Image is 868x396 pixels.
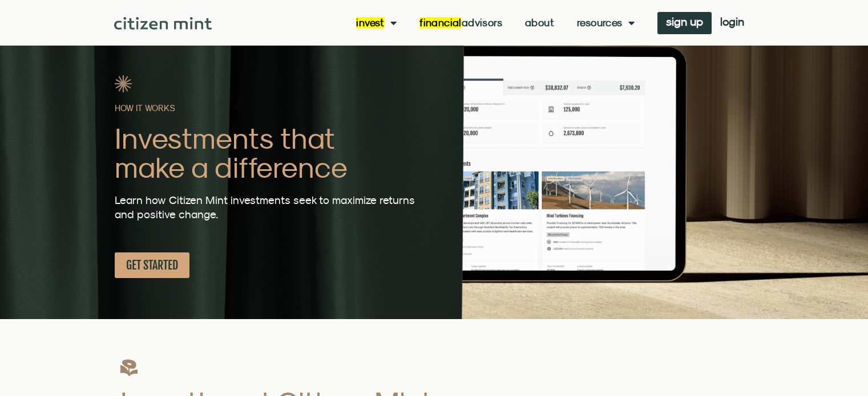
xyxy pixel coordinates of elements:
mark: Invest [356,17,384,28]
span: Learn how Citizen Mint investments seek to maximize returns and positive change. [115,194,415,221]
a: GET STARTED [115,252,189,278]
span: GET STARTED [126,258,178,272]
a: login [712,12,753,34]
a: About [525,17,554,28]
a: FinancialAdvisors [419,17,502,28]
a: sign up [657,12,712,34]
h2: Investments that make a difference [115,124,424,182]
h2: HOW IT WORKS [115,104,424,112]
span: sign up [666,18,703,26]
img: flower1_DG [120,359,138,376]
a: Invest [356,17,397,28]
nav: Menu [356,17,635,28]
img: Citizen Mint [114,17,212,30]
span: login [720,18,744,26]
a: Resources [577,17,635,28]
mark: Financial [419,17,462,28]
